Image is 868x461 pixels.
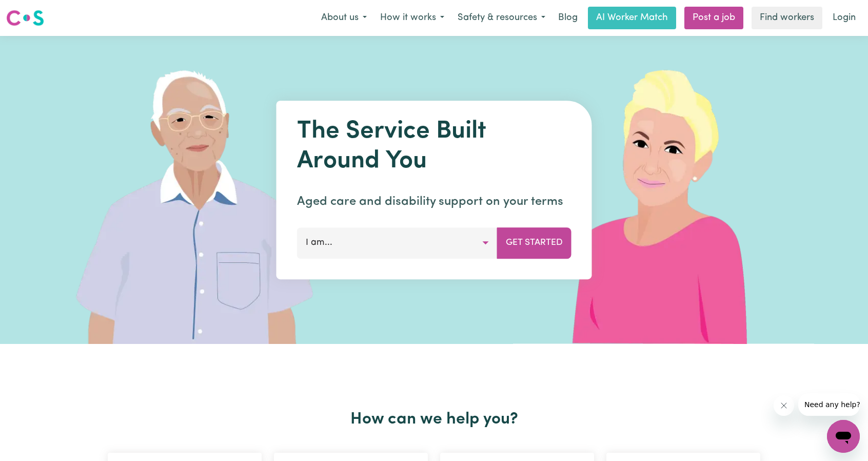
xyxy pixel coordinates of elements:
h1: The Service Built Around You [297,117,571,176]
a: Find workers [752,7,822,29]
button: About us [314,7,373,29]
iframe: Close message [774,395,794,416]
button: How it works [373,7,451,29]
iframe: Button to launch messaging window [827,420,860,453]
a: Login [826,7,862,29]
a: Post a job [684,7,743,29]
p: Aged care and disability support on your terms [297,193,571,211]
a: Blog [552,7,584,29]
button: I am... [297,227,498,258]
img: Careseekers logo [6,9,44,27]
button: Safety & resources [451,7,552,29]
a: AI Worker Match [588,7,676,29]
a: Careseekers logo [6,6,44,30]
h2: How can we help you? [102,410,766,429]
span: Need any help? [6,7,62,15]
button: Get Started [497,227,571,258]
iframe: Message from company [798,393,860,416]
